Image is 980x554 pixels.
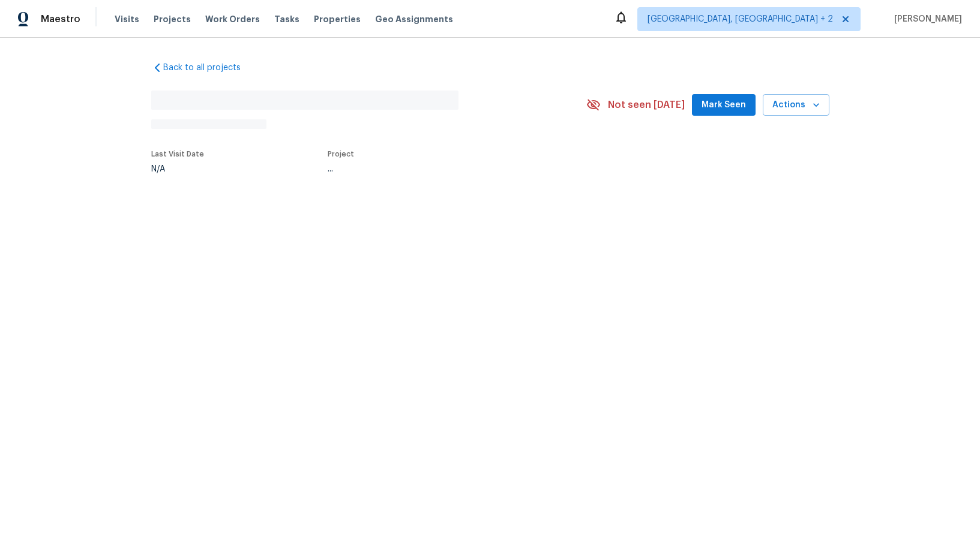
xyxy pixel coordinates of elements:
span: [GEOGRAPHIC_DATA], [GEOGRAPHIC_DATA] + 2 [648,13,833,25]
span: Last Visit Date [151,150,204,158]
button: Actions [763,94,829,116]
span: Mark Seen [702,98,746,113]
div: ... [328,165,558,173]
span: Geo Assignments [375,13,453,25]
span: Project [328,150,354,158]
span: Not seen [DATE] [608,99,685,111]
span: Projects [154,13,191,25]
span: Work Orders [205,13,260,25]
span: Actions [772,98,820,113]
span: [PERSON_NAME] [889,13,962,25]
div: N/A [151,165,204,173]
button: Mark Seen [692,94,756,116]
a: Back to all projects [151,62,266,74]
span: Visits [115,13,139,25]
span: Maestro [41,13,80,25]
span: Tasks [274,15,299,23]
span: Properties [314,13,361,25]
